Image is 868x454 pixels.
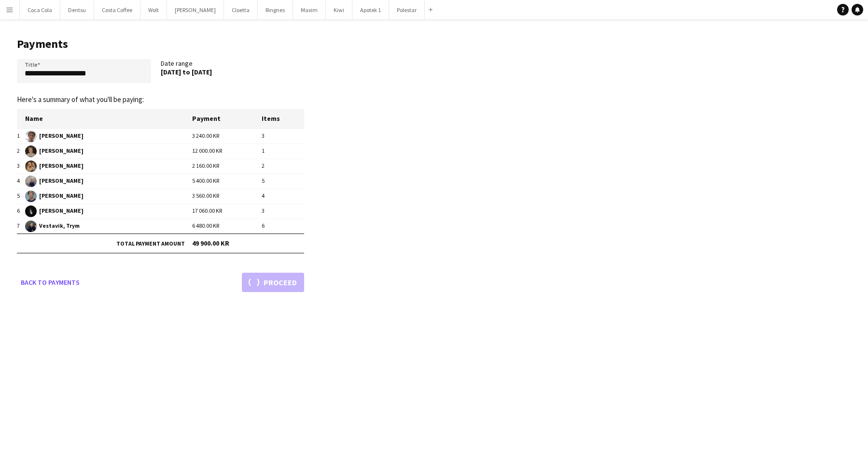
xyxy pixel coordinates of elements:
th: Payment [192,109,262,129]
span: [PERSON_NAME] [25,176,192,187]
td: 7 [17,219,25,234]
button: Maxim [293,0,326,19]
span: [PERSON_NAME] [25,146,192,157]
button: Coca Cola [20,0,60,19]
td: 5 400.00 KR [192,174,262,189]
td: 5 [262,174,304,189]
span: [PERSON_NAME] [25,161,192,172]
button: Wolt [140,0,167,19]
td: 6 [17,204,25,219]
td: 6 480.00 KR [192,219,262,234]
span: [PERSON_NAME] [25,190,192,202]
a: Back to payments [17,273,84,292]
td: 3 [17,159,25,174]
button: Dentsu [60,0,94,19]
td: 12 000.00 KR [192,144,262,159]
td: 2 [262,159,304,174]
button: Kiwi [326,0,352,19]
th: Name [25,109,192,129]
td: 4 [17,174,25,189]
div: Date range [161,59,305,87]
td: Total payment amount [17,234,192,253]
button: Polestar [389,0,425,19]
th: Items [262,109,304,129]
td: 3 240.00 KR [192,129,262,144]
h1: Payments [17,37,304,51]
td: 17 060.00 KR [192,204,262,219]
button: Ringnes [258,0,293,19]
td: 3 [262,129,304,144]
span: [PERSON_NAME] [25,131,192,142]
span: Vestavik, Trym [25,220,192,232]
button: Apotek 1 [352,0,389,19]
td: 1 [17,129,25,144]
td: 5 [17,189,25,204]
td: 2 160.00 KR [192,159,262,174]
td: 3 [262,204,304,219]
td: 3 560.00 KR [192,189,262,204]
button: [PERSON_NAME] [167,0,224,19]
td: 1 [262,144,304,159]
td: 6 [262,219,304,234]
button: Costa Coffee [94,0,140,19]
td: 49 900.00 KR [192,234,304,253]
button: Cloetta [224,0,258,19]
span: [PERSON_NAME] [25,205,192,217]
td: 4 [262,189,304,204]
p: Here's a summary of what you'll be paying: [17,95,304,104]
td: 2 [17,144,25,159]
div: [DATE] to [DATE] [161,68,295,76]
